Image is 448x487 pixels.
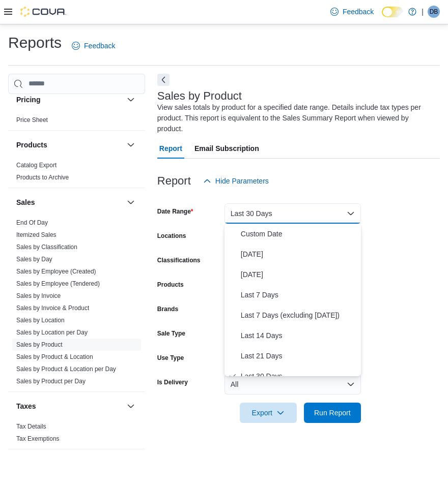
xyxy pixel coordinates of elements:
[8,420,145,449] div: Taxes
[157,354,184,362] label: Use Type
[16,95,40,105] h3: Pricing
[16,256,52,263] a: Sales by Day
[16,197,123,207] button: Sales
[16,365,116,373] span: Sales by Product & Location per Day
[16,268,96,275] a: Sales by Employee (Created)
[241,289,357,301] span: Last 7 Days
[16,267,96,276] span: Sales by Employee (Created)
[16,116,48,124] a: Price Sheet
[157,175,191,187] h3: Report
[241,350,357,362] span: Last 21 Days
[16,292,61,300] span: Sales by Invoice
[157,232,186,240] label: Locations
[16,317,65,324] a: Sales by Location
[8,114,145,130] div: Pricing
[225,374,361,394] button: All
[8,159,145,188] div: Products
[16,219,48,226] a: End Of Day
[125,94,137,106] button: Pricing
[16,140,123,150] button: Products
[16,219,48,227] span: End Of Day
[157,329,185,338] label: Sale Type
[16,435,60,442] a: Tax Exemptions
[16,95,123,105] button: Pricing
[16,422,46,431] span: Tax Details
[16,162,57,169] a: Catalog Export
[68,36,119,56] a: Feedback
[125,400,137,412] button: Taxes
[16,304,89,312] span: Sales by Invoice & Product
[241,309,357,321] span: Last 7 Days (excluding [DATE])
[16,197,35,207] h3: Sales
[16,423,46,430] a: Tax Details
[225,203,361,224] button: Last 30 Days
[157,90,242,102] h3: Sales by Product
[157,281,184,289] label: Products
[241,248,357,260] span: [DATE]
[16,329,88,336] a: Sales by Location per Day
[430,6,438,18] span: DB
[20,7,66,17] img: Cova
[314,408,351,418] span: Run Report
[8,217,145,391] div: Sales
[84,41,115,51] span: Feedback
[16,401,36,411] h3: Taxes
[16,401,123,411] button: Taxes
[215,176,269,186] span: Hide Parameters
[125,196,137,208] button: Sales
[194,138,259,159] span: Email Subscription
[326,2,378,22] a: Feedback
[16,244,77,251] a: Sales by Classification
[382,7,403,17] input: Dark Mode
[16,161,57,169] span: Catalog Export
[241,329,357,342] span: Last 14 Days
[16,328,88,337] span: Sales by Location per Day
[16,353,93,361] span: Sales by Product & Location
[225,224,361,376] div: Select listbox
[159,138,182,159] span: Report
[241,228,357,240] span: Custom Date
[16,140,47,150] h3: Products
[16,378,86,385] a: Sales by Product per Day
[343,7,374,17] span: Feedback
[199,171,273,191] button: Hide Parameters
[16,435,60,443] span: Tax Exemptions
[157,207,193,216] label: Date Range
[16,366,116,373] a: Sales by Product & Location per Day
[16,341,63,348] a: Sales by Product
[157,305,178,313] label: Brands
[8,33,62,53] h1: Reports
[125,139,137,151] button: Products
[157,102,435,134] div: View sales totals by product for a specified date range. Details include tax types per product. T...
[16,341,63,349] span: Sales by Product
[16,174,69,181] a: Products to Archive
[16,377,86,385] span: Sales by Product per Day
[16,353,93,360] a: Sales by Product & Location
[157,74,170,86] button: Next
[428,6,440,18] div: Dylan Bruck
[304,403,361,423] button: Run Report
[16,231,57,238] a: Itemized Sales
[16,280,100,288] span: Sales by Employee (Tendered)
[16,173,69,181] span: Products to Archive
[157,256,201,264] label: Classifications
[422,6,424,18] p: |
[16,292,61,299] a: Sales by Invoice
[16,255,52,263] span: Sales by Day
[16,116,48,124] span: Price Sheet
[240,403,297,423] button: Export
[246,403,291,423] span: Export
[16,243,77,251] span: Sales by Classification
[241,268,357,281] span: [DATE]
[157,378,188,386] label: Is Delivery
[16,305,89,312] a: Sales by Invoice & Product
[241,370,357,382] span: Last 30 Days
[16,280,100,287] a: Sales by Employee (Tendered)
